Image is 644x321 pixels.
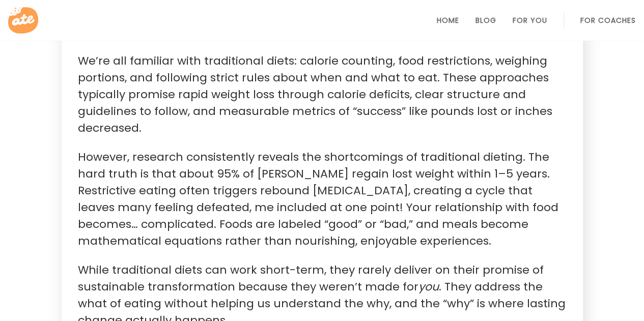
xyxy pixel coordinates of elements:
[513,16,547,24] a: For You
[78,149,567,249] p: However, research consistently reveals the shortcomings of traditional dieting. The hard truth is...
[418,279,439,295] em: you
[78,52,567,136] p: We’re all familiar with traditional diets: calorie counting, food restrictions, weighing portions...
[437,16,459,24] a: Home
[475,16,496,24] a: Blog
[580,16,636,24] a: For Coaches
